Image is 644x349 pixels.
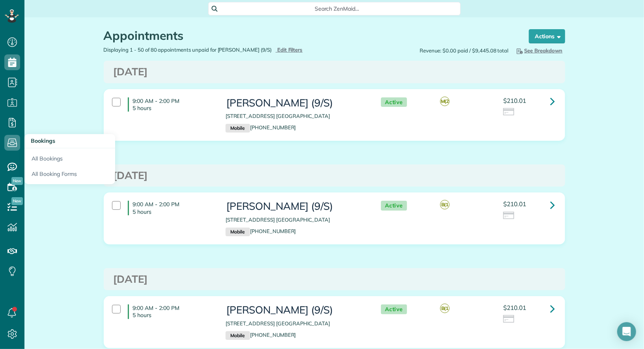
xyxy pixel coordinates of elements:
h3: [PERSON_NAME] (9/S) [226,97,365,109]
h1: Appointments [104,29,514,42]
a: Mobile[PHONE_NUMBER] [226,332,296,338]
span: Active [381,304,407,314]
h3: [PERSON_NAME] (9/S) [226,201,365,212]
small: Mobile [226,124,250,133]
h3: [PERSON_NAME] (9/S) [226,304,365,316]
img: icon_credit_card_neutral-3d9a980bd25ce6dbb0f2033d7200983694762465c175678fcbc2d8f4bc43548e.png [503,212,515,220]
a: Mobile[PHONE_NUMBER] [226,124,296,131]
small: Mobile [226,228,250,236]
h4: 9:00 AM - 2:00 PM [128,304,214,319]
h3: [DATE] [114,66,555,78]
img: icon_credit_card_neutral-3d9a980bd25ce6dbb0f2033d7200983694762465c175678fcbc2d8f4bc43548e.png [503,315,515,324]
p: 5 hours [133,105,214,112]
p: [STREET_ADDRESS] [GEOGRAPHIC_DATA] [226,216,365,224]
span: $210.01 [503,97,526,105]
div: Open Intercom Messenger [617,322,636,341]
h3: [DATE] [114,170,555,181]
span: New [11,197,23,205]
span: $210.01 [503,200,526,208]
span: B(1 [440,200,450,209]
span: Bookings [31,137,55,144]
span: Edit Filters [277,47,303,53]
span: Active [381,201,407,211]
span: M(2 [440,97,450,106]
p: [STREET_ADDRESS] [GEOGRAPHIC_DATA] [226,112,365,120]
img: icon_credit_card_neutral-3d9a980bd25ce6dbb0f2033d7200983694762465c175678fcbc2d8f4bc43548e.png [503,108,515,117]
p: 5 hours [133,208,214,215]
div: Displaying 1 - 50 of 80 appointments unpaid for [PERSON_NAME] (9/S) [98,46,334,54]
h4: 9:00 AM - 2:00 PM [128,201,214,215]
small: Mobile [226,331,250,340]
span: B(1 [440,304,450,313]
button: See Breakdown [513,46,565,55]
a: All Booking Forms [24,166,115,185]
a: Edit Filters [276,47,303,53]
a: All Bookings [24,148,115,166]
h3: [DATE] [114,274,555,285]
p: 5 hours [133,312,214,319]
p: [STREET_ADDRESS] [GEOGRAPHIC_DATA] [226,320,365,327]
span: New [11,177,23,185]
span: $210.01 [503,304,526,312]
span: Active [381,97,407,107]
span: See Breakdown [515,47,563,54]
button: Actions [529,29,565,43]
a: Mobile[PHONE_NUMBER] [226,228,296,234]
span: Revenue: $0.00 paid / $9,445.08 total [420,47,509,54]
h4: 9:00 AM - 2:00 PM [128,97,214,112]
